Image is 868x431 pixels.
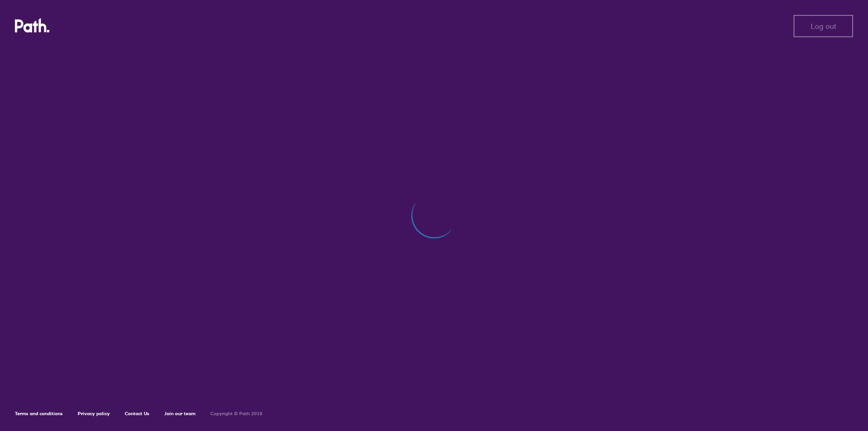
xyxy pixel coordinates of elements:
[125,411,149,417] a: Contact Us
[811,22,836,30] span: Log out
[210,411,262,417] h6: Copyright © Path 2018
[15,411,63,417] a: Terms and conditions
[794,15,853,37] button: Log out
[78,411,110,417] a: Privacy policy
[164,411,195,417] a: Join our team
